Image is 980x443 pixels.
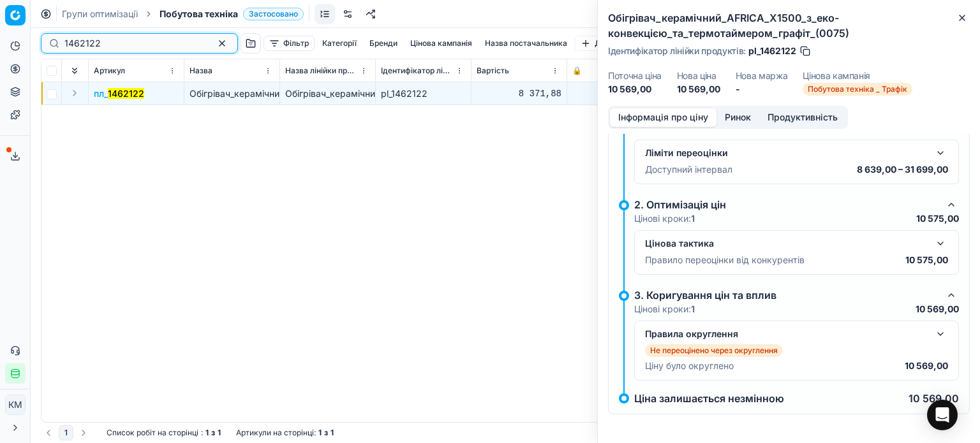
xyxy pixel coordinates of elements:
font: з [324,428,328,437]
font: 10 569,00 [909,392,959,405]
font: Цінова кампанія [803,70,870,81]
font: Правило переоцінки від конкурентів [645,254,805,265]
font: 10 569,00 [905,360,948,371]
font: Не переоцінено через округлення [650,345,778,355]
font: Цінова кампанія [410,38,472,48]
font: КМ [8,399,22,410]
font: Продуктивність [768,112,838,122]
font: Бренди [369,38,397,48]
font: : [201,428,203,437]
button: Цінова кампанія [405,36,477,51]
font: Назва [189,66,212,75]
font: Артикул [94,66,125,75]
button: Додати фільтр [575,36,656,51]
font: Цінові кроки: [634,303,691,314]
font: Цінові кроки: [634,213,691,224]
font: Обігрівач_керамічний_AFRICA_Х1500_з_еко-конвекцією_та_термотаймером_графіт_(0075) [285,88,681,99]
font: 10 569,00 [608,84,651,94]
button: Перейти на попередню сторінку [41,425,56,440]
font: Ідентифікатор лінійки продуктів [381,66,502,75]
font: 1 [691,303,695,314]
div: Відкрити Intercom Messenger [927,400,958,430]
button: Перейти на наступну сторінку [76,425,91,440]
font: Вартість [477,66,509,75]
font: Фільтр [283,38,309,48]
font: Групи оптимізації [62,8,138,19]
font: Ідентифікатор лінійки продуктів [608,45,743,56]
button: Розгорнути все [67,63,82,78]
font: з [211,428,215,437]
a: Групи оптимізації [62,8,138,20]
input: Пошук за артикулом або назвою [64,37,204,50]
font: 1 [318,428,322,437]
font: Ціну було округлено [645,360,734,371]
font: 🔒 [572,66,582,75]
button: Назва постачальника [480,36,572,51]
font: Цінова тактика [645,238,714,249]
font: Нова ціна [677,70,716,81]
button: 1 [59,425,73,440]
font: 2. Оптимізація цін [634,198,726,211]
font: 8 639,00 – 31 699,00 [857,164,948,175]
button: КМ [5,395,26,415]
font: Правила округлення [645,328,738,339]
font: Ціна залишається незмінною [634,392,784,405]
font: Інформація про ціну [618,112,708,122]
font: Нова маржа [736,70,788,81]
font: Застосовано [249,9,298,18]
font: Назва лінійки продуктів [285,66,376,75]
font: Обігрівач_керамічний_AFRICA_Х1500_з_еко-конвекцією_та_термотаймером_графіт_(0075) [608,11,849,40]
span: Побутова технікаЗастосовано [160,8,304,20]
font: Ринок [725,112,751,122]
font: Доступний інтервал [645,164,732,175]
font: Додати фільтр [595,38,650,48]
font: - [736,84,740,94]
font: pl_1462122 [381,88,427,99]
font: pl_1462122 [748,45,796,56]
font: Артикули на сторінці [236,428,314,437]
button: Категорії [317,36,362,51]
font: 8 371,88 [519,89,561,99]
font: 1 [330,428,334,437]
font: : [743,45,746,56]
button: Бренди [364,36,403,51]
font: 1 [64,428,68,437]
font: Назва постачальника [485,38,567,48]
font: 1 [205,428,209,437]
font: Категорії [322,38,357,48]
nav: хлібні крихти [62,8,304,20]
font: : [314,428,316,437]
nav: пагінація [41,425,91,440]
font: 10 569,00 [916,303,959,314]
font: 1 [691,213,695,224]
font: Поточна ціна [608,70,662,81]
font: Побутова техніка _ Трафік [808,84,907,94]
font: 10 569,00 [677,84,720,94]
button: пл_1462122 [94,87,144,100]
font: Обігрівач_керамічний_AFRICA_Х1500_з_еко-конвекцією_та_термотаймером_графіт_(0075) [189,88,585,99]
button: Розгорнути [67,85,82,101]
button: Фільтр [264,36,315,51]
font: Побутова техніка [160,8,238,19]
font: Список робіт на сторінці [107,428,198,437]
font: 10 575,00 [905,254,948,265]
font: 10 575,00 [916,213,959,224]
font: Ліміти переоцінки [645,147,728,158]
font: 3. Коригування цін та вплив [634,289,776,301]
font: 1462122 [108,88,144,99]
font: пл_ [94,88,108,99]
font: 1 [218,428,221,437]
